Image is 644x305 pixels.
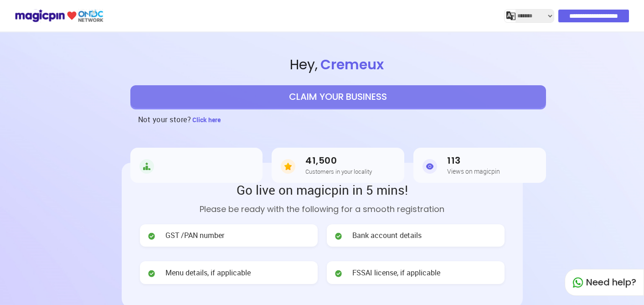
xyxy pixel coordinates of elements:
img: ondc-logo-new-small.8a59708e.svg [15,8,103,24]
span: GST /PAN number [165,230,224,241]
img: check [147,269,156,278]
div: Need help? [565,269,644,296]
span: Bank account details [352,230,422,241]
span: Menu details, if applicable [165,268,251,278]
img: check [334,269,343,278]
img: Rank [139,157,154,176]
h5: Views on magicpin [447,168,500,175]
h3: Not your store? [138,108,191,131]
h5: Customers in your locality [305,168,372,175]
h3: 41,500 [305,155,372,166]
img: whatapp_green.7240e66a.svg [572,277,583,288]
p: Please be ready with the following for a smooth registration [140,203,505,215]
img: check [334,232,343,241]
span: Hey , [32,55,644,75]
span: Cremeux [318,55,386,74]
button: CLAIM YOUR BUSINESS [130,85,546,108]
span: Click here [192,115,221,124]
img: check [147,232,156,241]
h2: Go live on magicpin in 5 mins! [140,181,505,198]
span: FSSAI license, if applicable [352,268,440,278]
img: j2MGCQAAAABJRU5ErkJggg== [506,11,515,21]
img: Views [422,157,437,176]
h3: 113 [447,155,500,166]
img: Customers [281,157,295,176]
